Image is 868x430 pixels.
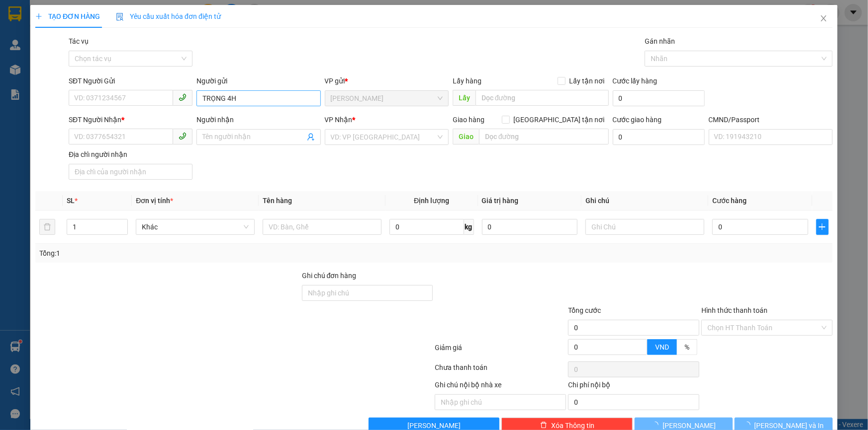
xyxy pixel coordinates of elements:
[3,4,84,12] span: 18:30-
[325,116,353,124] span: VP Nhận
[43,5,84,12] span: [PERSON_NAME]
[684,343,689,351] span: %
[482,219,578,235] input: 0
[30,70,118,80] span: 1 X THÙNG NP 13KG
[3,53,43,61] span: Ngày/ giờ gửi:
[568,306,601,314] span: Tổng cước
[3,44,76,52] span: N.gửi:
[613,77,658,85] label: Cước lấy hàng
[35,22,114,33] strong: MĐH:
[581,191,708,211] th: Ghi chú
[479,129,609,144] input: Dọc đường
[414,197,449,205] span: Định lượng
[136,197,173,205] span: Đơn vị tính
[709,114,833,125] div: CMND/Passport
[196,114,320,125] div: Người nhận
[67,197,75,205] span: SL
[613,116,662,124] label: Cước giao hàng
[817,223,828,231] span: plus
[3,62,119,70] span: N.nhận:
[35,12,100,20] span: TẠO ĐƠN HÀNG
[39,219,55,235] button: delete
[35,13,42,20] span: plus
[307,133,315,141] span: user-add
[435,394,566,410] input: Nhập ghi chú
[701,306,768,314] label: Hình thức thanh toán
[142,219,249,234] span: Khác
[482,197,519,205] span: Giá trị hàng
[36,44,76,52] span: 0376612400
[613,90,705,106] input: Cước lấy hàng
[453,116,484,124] span: Giao hàng
[585,219,704,235] input: Ghi Chú
[302,285,433,301] input: Ghi chú đơn hàng
[568,379,699,394] div: Chi phí nội bộ
[453,129,479,144] span: Giao
[263,197,292,205] span: Tên hàng
[652,422,663,429] span: loading
[540,422,547,430] span: delete
[434,342,568,359] div: Giảm giá
[820,14,828,22] span: close
[613,129,705,145] input: Cước giao hàng
[196,75,320,86] div: Người gửi
[48,13,101,21] strong: PHIẾU TRẢ HÀNG
[453,77,482,85] span: Lấy hàng
[80,62,119,70] span: 0939981039
[116,12,221,20] span: Yêu cầu xuất hóa đơn điện tử
[325,75,449,86] div: VP gửi
[45,53,95,61] span: 15:35:50 [DATE]
[655,343,669,351] span: VND
[179,132,187,140] span: phone
[69,164,193,180] input: Địa chỉ của người nhận
[69,75,193,86] div: SĐT Người Gửi
[453,90,476,106] span: Lấy
[39,248,335,259] div: Tổng: 1
[116,13,124,21] img: icon
[263,219,382,235] input: VD: Bàn, Ghế
[69,149,193,160] div: Địa chỉ người nhận
[566,75,609,86] span: Lấy tận nơi
[744,422,755,429] span: loading
[20,44,76,52] span: LỘC-
[816,219,829,235] button: plus
[712,197,747,205] span: Cước hàng
[331,91,443,106] span: Ngã Tư Huyện
[69,37,89,45] label: Tác vụ
[179,93,187,101] span: phone
[59,22,114,33] span: SG10253312
[645,37,675,45] label: Gán nhãn
[510,114,609,125] span: [GEOGRAPHIC_DATA] tận nơi
[69,114,193,125] div: SĐT Người Nhận
[476,90,609,106] input: Dọc đường
[302,272,357,280] label: Ghi chú đơn hàng
[810,5,838,33] button: Close
[435,379,566,394] div: Ghi chú nội bộ nhà xe
[20,4,84,12] span: [DATE]-
[3,72,118,79] span: Tên hàng:
[464,219,474,235] span: kg
[434,362,568,379] div: Chưa thanh toán
[26,62,80,70] span: [PERSON_NAME]-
